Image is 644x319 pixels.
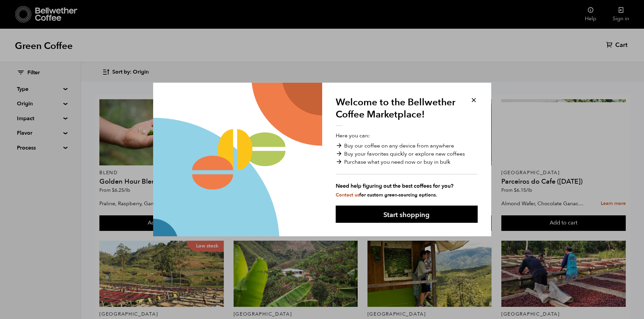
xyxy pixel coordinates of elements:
p: Here you can: [336,132,478,198]
small: for custom green-sourcing options. [336,192,437,198]
li: Purchase what you need now or buy in bulk [336,158,478,166]
strong: Need help figuring out the best coffees for you? [336,182,478,190]
li: Buy your favorites quickly or explore new coffees [336,150,478,158]
h1: Welcome to the Bellwether Coffee Marketplace! [336,96,461,126]
a: Contact us [336,192,359,198]
li: Buy our coffee on any device from anywhere [336,142,478,150]
button: Start shopping [336,206,478,223]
